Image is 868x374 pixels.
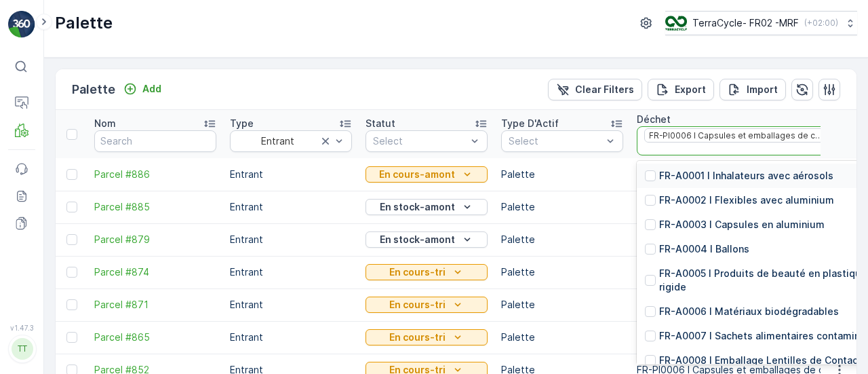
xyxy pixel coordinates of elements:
td: Palette [494,321,630,354]
p: Import [747,83,778,96]
p: FR-A0006 I Matériaux biodégradables [659,305,839,318]
p: Export [675,83,706,96]
td: Entrant [223,321,359,354]
a: Parcel #885 [94,200,216,214]
td: Entrant [223,158,359,191]
p: Nom [94,117,116,130]
p: Select [373,134,467,148]
td: Palette [494,191,630,223]
div: Toggle Row Selected [66,332,77,343]
p: TerraCycle- FR02 -MRF [692,16,799,30]
a: Parcel #871 [94,298,216,312]
button: Import [719,79,786,100]
img: logo [8,11,35,38]
img: terracycle.png [665,16,687,31]
p: FR-A0008 I Emballage Lentilles de Contact [659,354,862,367]
div: Toggle Row Selected [66,202,77,212]
div: Toggle Row Selected [66,169,77,180]
a: Parcel #874 [94,265,216,279]
a: Parcel #886 [94,168,216,181]
a: Parcel #865 [94,331,216,344]
p: Palette [55,12,113,34]
p: En cours-tri [389,265,446,279]
button: TT [8,335,35,363]
td: Palette [494,223,630,256]
td: Palette [494,256,630,288]
td: Palette [494,288,630,321]
button: En cours-tri [366,264,488,280]
p: FR-A0004 I Ballons [659,242,749,256]
td: Entrant [223,191,359,223]
div: Toggle Row Selected [66,267,77,278]
button: En cours-amont [366,166,488,183]
p: En stock-amont [380,200,455,214]
input: Search [94,130,216,152]
p: ( +02:00 ) [804,18,838,29]
p: FR-A0003 I Capsules en aluminium [659,218,825,231]
p: En stock-amont [380,233,455,246]
div: FR-PI0006 I Capsules et emballages de café et thé [645,129,828,142]
p: En cours-tri [389,298,446,312]
p: Déchet [637,113,671,126]
p: FR-A0001 I Inhalateurs avec aérosols [659,169,833,183]
p: FR-A0002 I Flexibles avec aluminium [659,193,834,207]
button: En stock-amont [366,231,488,248]
button: En cours-tri [366,297,488,313]
p: Clear Filters [575,83,634,96]
p: En cours-amont [379,168,455,181]
div: Toggle Row Selected [66,299,77,310]
button: TerraCycle- FR02 -MRF(+02:00) [665,11,857,35]
button: Clear Filters [548,79,642,100]
td: Palette [494,158,630,191]
button: En cours-tri [366,329,488,345]
p: En cours-tri [389,331,446,344]
p: Select [509,134,602,148]
td: Entrant [223,223,359,256]
p: Type D'Actif [501,117,559,130]
p: Statut [366,117,395,130]
button: Export [648,79,714,100]
p: [DOMAIN_NAME] [42,342,121,356]
div: Toggle Row Selected [66,234,77,245]
p: Add [142,82,161,96]
div: TT [12,338,33,360]
p: Palette [72,80,115,99]
td: Entrant [223,256,359,288]
td: Entrant [223,288,359,321]
button: Add [118,81,167,97]
a: Parcel #879 [94,233,216,246]
p: Type [230,117,254,130]
button: En stock-amont [366,199,488,215]
p: ⌘B [31,61,45,72]
span: v 1.47.3 [8,324,35,332]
